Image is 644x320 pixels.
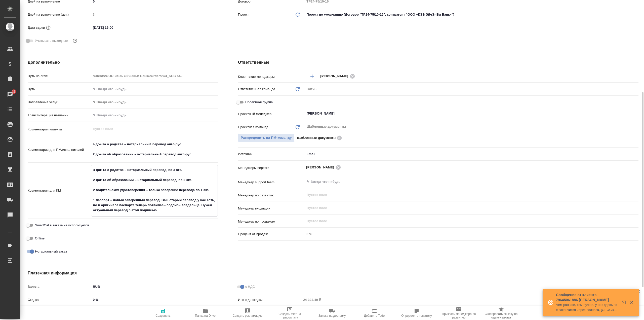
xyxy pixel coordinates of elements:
span: Заявка на доставку [318,314,346,317]
p: Ответственная команда [238,87,275,92]
p: Комментарии для КМ [28,188,91,193]
p: Направление услуг [28,100,91,105]
div: [PERSON_NAME] [320,73,356,79]
span: Проектная группа [245,100,273,105]
input: Пустое поле [91,11,218,18]
p: Шаблонные документы [297,135,336,140]
span: Добавить Todo [364,314,385,317]
span: Призвать менеджера по развитию [441,312,477,319]
span: Папка на Drive [195,314,216,317]
p: Дата сдачи [28,25,45,30]
input: Пустое поле [91,72,218,80]
span: Нотариальный заказ [35,249,67,254]
input: Пустое поле [305,230,638,238]
textarea: 4 док-та о родстве – нотариальный перевод, по 3 экз. 2 док-та об образовании – нотариальный перев... [91,166,218,215]
button: Open [636,113,637,114]
div: Email [305,150,638,158]
div: ✎ Введи что-нибудь [93,100,212,105]
button: Добавить Todo [353,306,395,320]
p: Путь [28,87,91,92]
span: Распределить на ПМ-команду [241,135,292,141]
span: Сохранить [155,314,171,317]
p: Валюта [28,284,91,289]
span: Создать счет на предоплату [272,312,308,319]
button: Создать рекламацию [226,306,269,320]
button: Выбери, если сб и вс нужно считать рабочими днями для выполнения заказа. [72,38,78,44]
h4: Дополнительно [28,59,218,65]
span: Определить тематику [401,314,432,317]
button: Open [636,167,637,168]
button: Сохранить [142,306,184,320]
input: Пустое поле [301,296,428,303]
span: [PERSON_NAME] [320,74,351,79]
p: Проект [238,12,249,17]
button: Скопировать ссылку на оценку заказа [480,306,522,320]
h4: Платежная информация [28,270,428,276]
button: Папка на Drive [184,306,226,320]
div: Сити3 [305,85,638,93]
span: Учитывать выходные [35,38,68,43]
p: Менеджер по продажам [238,219,305,224]
p: Менеджер support team [238,180,305,185]
button: Если добавить услуги и заполнить их объемом, то дата рассчитается автоматически [45,24,52,31]
button: Open [636,76,637,77]
span: [PERSON_NAME] [306,165,337,170]
p: Путь на drive [28,74,91,79]
input: ✎ Введи что-нибудь [91,24,135,31]
p: Менеджеры верстки [238,165,305,170]
div: RUB [91,282,218,291]
button: Создать счет на предоплату [269,306,311,320]
p: Чем раньше, тем лучше, у нас здесь все закончится через полчаса, [GEOGRAPHIC_DATA], что через час... [556,302,619,312]
span: В заказе уже есть ответственный ПМ или ПМ группа [238,133,295,142]
p: Сообщение от клиента 79645061886 [PERSON_NAME] [556,292,619,302]
p: Скидка [28,297,91,302]
textarea: 4 док-та о родстве – нотариальный перевод англ-рус 2 док-та об образовании – нотариальный перевод... [91,140,218,159]
input: ✎ Введи что-нибудь [91,112,218,119]
button: Распределить на ПМ-команду [238,133,295,142]
input: ✎ Введи что-нибудь [306,179,620,185]
button: Определить тематику [395,306,438,320]
button: Призвать менеджера по развитию [438,306,480,320]
a: 36 [1,88,19,100]
span: Скопировать ссылку на оценку заказа [483,312,519,319]
button: Добавить менеджера [306,70,318,82]
input: Пустое поле [306,205,627,211]
p: Комментарии для ПМ/исполнителей [28,147,91,152]
p: Итого до скидки [238,297,301,302]
div: Проект по умолчанию (Договор "ТР24-75/10-16", контрагент "ООО «КЭБ ЭйчЭнБи Банк»") [305,10,638,19]
button: Закрыть [626,300,637,305]
span: SmartCat в заказе не используется [35,223,89,228]
button: Открыть в новой вкладке [619,297,631,309]
p: Менеджер по развитию [238,193,305,198]
span: с НДС [245,284,255,289]
p: Менеджер входящих [238,206,305,211]
div: ✎ Введи что-нибудь [91,98,218,106]
p: Комментарии клиента [28,127,91,132]
input: Пустое поле [306,192,627,198]
span: Offline [35,236,45,241]
button: Open [636,181,637,182]
p: Проектный менеджер [238,112,305,117]
p: Клиентские менеджеры [238,74,305,79]
p: Процент от продаж [238,232,305,237]
input: ✎ Введи что-нибудь [91,296,218,303]
div: [PERSON_NAME] [306,164,342,170]
span: 36 [9,89,19,94]
p: Транслитерация названий [28,113,91,118]
h4: Ответственные [238,59,638,65]
span: Создать рекламацию [233,314,263,317]
p: Проектная команда [238,125,268,130]
button: Заявка на доставку [311,306,353,320]
input: ✎ Введи что-нибудь [91,85,218,93]
p: Источник [238,152,305,157]
p: Дней на выполнение (авт.) [28,12,91,17]
input: Пустое поле [306,218,627,224]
